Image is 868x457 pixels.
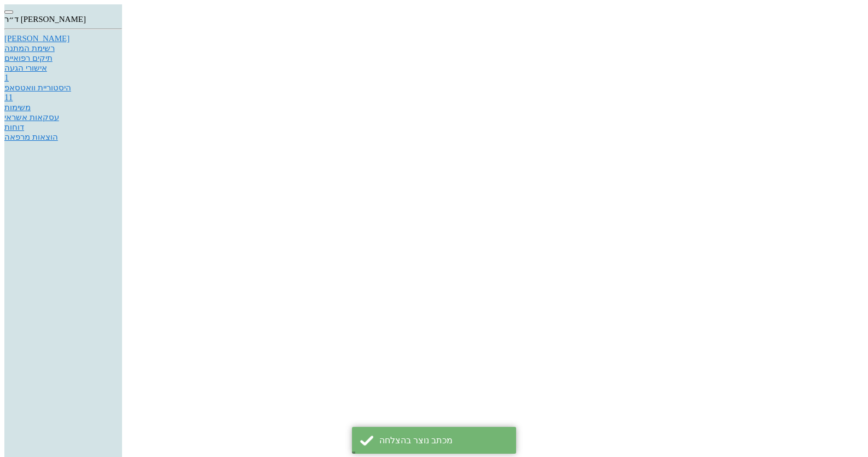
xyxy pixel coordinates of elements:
[4,63,122,73] a: אישורי הגעה
[4,34,122,43] a: [PERSON_NAME]
[379,435,508,445] div: מכתב נוצר בהצלחה
[4,15,86,24] span: ד״ר [PERSON_NAME]
[4,83,122,93] div: היסטוריית וואטסאפ
[4,93,122,112] a: תגמשימות
[4,102,122,112] div: משימות
[4,73,9,82] span: תג
[4,132,122,142] a: הוצאות מרפאה
[4,53,122,63] a: תיקים רפואיים
[4,43,122,53] a: רשימת המתנה
[4,93,13,102] span: תג
[4,122,122,132] a: דוחות
[4,112,122,122] a: עסקאות אשראי
[4,73,122,93] a: תגהיסטוריית וואטסאפ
